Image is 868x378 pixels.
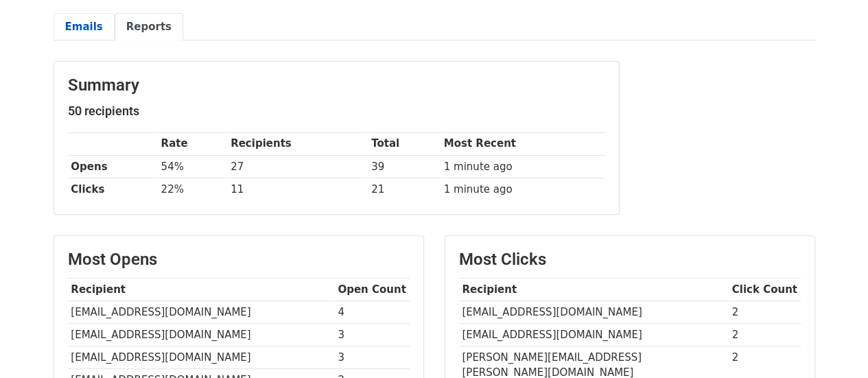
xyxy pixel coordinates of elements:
[335,278,410,300] th: Open Count
[799,312,868,378] div: 聊天小工具
[459,278,729,300] th: Recipient
[227,155,368,178] td: 27
[68,104,605,119] h5: 50 recipients
[115,13,183,41] a: Reports
[441,155,605,178] td: 1 minute ago
[459,250,801,270] h3: Most Clicks
[158,178,228,200] td: 22%
[729,300,801,323] td: 2
[459,300,729,323] td: [EMAIL_ADDRESS][DOMAIN_NAME]
[335,323,410,346] td: 3
[68,300,335,323] td: [EMAIL_ADDRESS][DOMAIN_NAME]
[227,132,368,155] th: Recipients
[368,178,441,200] td: 21
[68,346,335,369] td: [EMAIL_ADDRESS][DOMAIN_NAME]
[368,132,441,155] th: Total
[335,346,410,369] td: 3
[799,312,868,378] iframe: Chat Widget
[335,300,410,323] td: 4
[729,323,801,346] td: 2
[54,13,115,41] a: Emails
[368,155,441,178] td: 39
[441,132,605,155] th: Most Recent
[441,178,605,200] td: 1 minute ago
[68,278,335,300] th: Recipient
[68,155,158,178] th: Opens
[158,155,228,178] td: 54%
[68,323,335,346] td: [EMAIL_ADDRESS][DOMAIN_NAME]
[227,178,368,200] td: 11
[68,75,605,95] h3: Summary
[68,178,158,200] th: Clicks
[68,250,410,270] h3: Most Opens
[459,323,729,346] td: [EMAIL_ADDRESS][DOMAIN_NAME]
[158,132,228,155] th: Rate
[729,278,801,300] th: Click Count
